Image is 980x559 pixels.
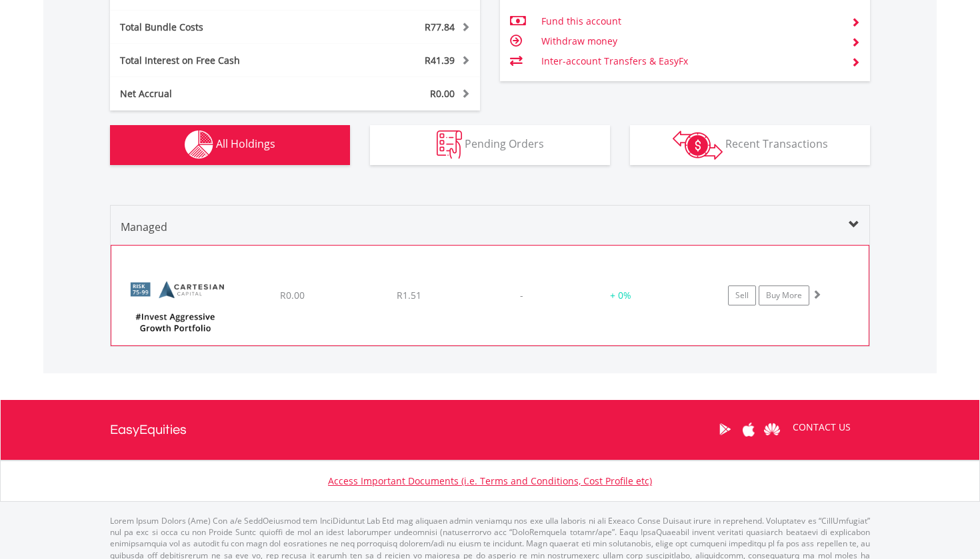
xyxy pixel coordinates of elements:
button: All Holdings [110,125,350,165]
img: BundleLogo59.png [118,262,233,342]
div: Total Interest on Free Cash [110,54,326,67]
span: Managed [121,220,167,234]
span: Recent Transactions [725,136,828,151]
span: R0.00 [280,289,305,301]
td: Inter-account Transfers & EasyFx [541,51,841,71]
a: Buy More [759,285,809,305]
button: Pending Orders [370,125,610,165]
span: All Holdings [216,136,275,151]
span: Pending Orders [465,136,544,151]
span: R0.00 [430,87,455,100]
td: Fund this account [541,11,841,31]
a: Google Play [713,409,737,450]
a: Apple [737,409,760,450]
div: Total Bundle Costs [110,21,326,34]
span: R77.84 [425,21,455,33]
button: Recent Transactions [630,125,870,165]
a: CONTACT US [783,409,860,446]
span: - [520,289,523,301]
a: EasyEquities [110,400,187,460]
td: Withdraw money [541,31,841,51]
img: holdings-wht.png [185,130,213,159]
a: Huawei [760,409,783,450]
img: pending_instructions-wht.png [437,130,462,159]
a: Sell [728,285,756,305]
div: Net Accrual [110,87,326,100]
a: Access Important Documents (i.e. Terms and Conditions, Cost Profile etc) [328,474,652,487]
span: R1.51 [397,289,421,301]
span: R41.39 [425,54,455,67]
div: + 0% [578,289,663,302]
img: transactions-zar-wht.png [673,130,723,160]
